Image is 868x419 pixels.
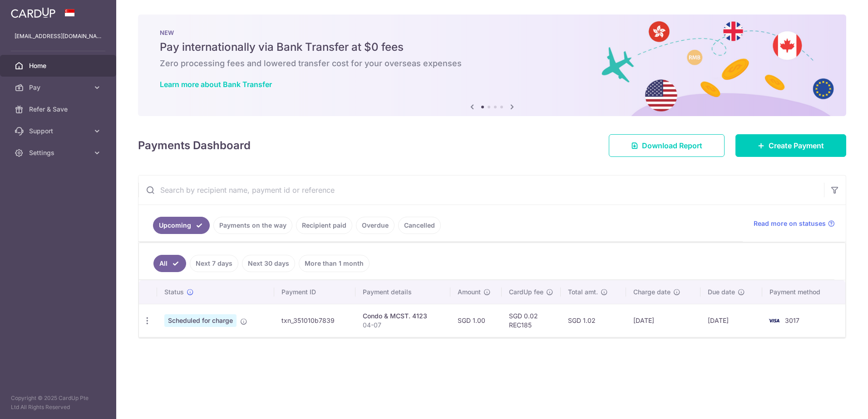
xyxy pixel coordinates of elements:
a: Create Payment [735,134,846,157]
th: Payment ID [274,280,355,304]
span: Pay [29,83,89,92]
td: [DATE] [626,304,700,337]
th: Payment method [762,280,845,304]
span: Amount [458,287,481,297]
a: Payments on the way [213,217,292,234]
td: SGD 0.02 REC185 [502,304,561,337]
a: Cancelled [398,217,441,234]
td: [DATE] [700,304,763,337]
h5: Pay internationally via Bank Transfer at $0 fees [160,40,824,54]
span: Charge date [633,287,671,297]
span: Status [164,287,184,297]
span: Due date [708,287,735,297]
h6: Zero processing fees and lowered transfer cost for your overseas expenses [160,58,824,69]
a: Next 7 days [190,255,238,272]
a: Read more on statuses [754,219,835,228]
h4: Payments Dashboard [138,137,251,154]
span: Total amt. [568,287,598,297]
a: Download Report [609,134,725,157]
a: Recipient paid [296,217,352,234]
span: Read more on statuses [754,219,826,228]
img: Bank transfer banner [138,15,846,116]
img: CardUp [11,7,55,18]
span: Home [29,61,89,70]
a: Upcoming [153,217,210,234]
td: txn_351010b7839 [274,304,355,337]
a: More than 1 month [299,255,370,272]
span: 3017 [785,317,799,324]
th: Payment details [355,280,450,304]
span: CardUp fee [509,287,543,297]
span: Settings [29,148,89,157]
span: Scheduled for charge [164,314,237,327]
span: Download Report [642,140,702,151]
a: Learn more about Bank Transfer [160,80,272,89]
p: [EMAIL_ADDRESS][DOMAIN_NAME] [15,32,102,41]
span: Refer & Save [29,105,89,114]
span: Create Payment [769,140,824,151]
iframe: Opens a widget where you can find more information [810,392,859,414]
img: Bank Card [765,315,783,326]
div: Condo & MCST. 4123 [363,312,443,321]
input: Search by recipient name, payment id or reference [138,175,824,205]
td: SGD 1.02 [561,304,626,337]
a: Overdue [356,217,395,234]
p: NEW [160,29,824,36]
a: All [153,255,186,272]
td: SGD 1.00 [450,304,502,337]
span: Support [29,127,89,136]
a: Next 30 days [242,255,295,272]
p: 04-07 [363,321,443,330]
